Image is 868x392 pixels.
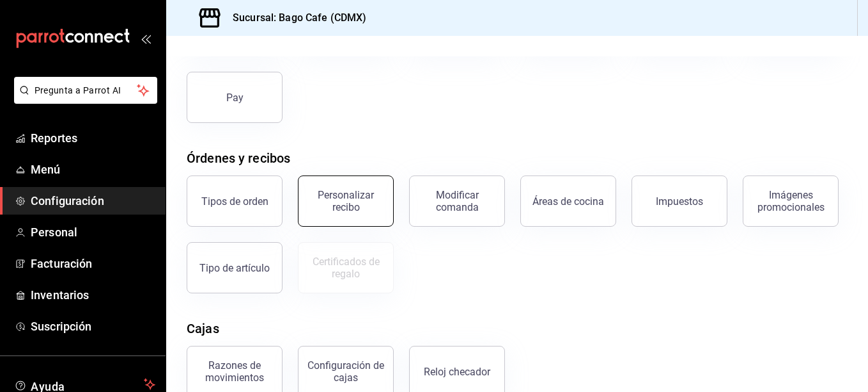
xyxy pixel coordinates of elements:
div: Tipos de orden [201,195,268,208]
div: Imágenes promocionales [751,189,830,213]
div: Razones de movimientos [195,359,274,384]
span: Facturación [31,255,155,272]
button: open_drawer_menu [141,33,151,44]
div: Personalizar recibo [306,189,385,213]
button: Tipo de artículo [187,242,283,293]
div: Modificar comanda [417,189,497,213]
span: Suscripción [31,318,155,335]
button: Impuestos [632,176,727,227]
span: Inventarios [31,286,155,304]
span: Personal [31,224,155,241]
div: Configuración de cajas [306,359,385,384]
button: Tipos de orden [187,176,283,227]
div: Órdenes y recibos [187,149,290,168]
button: Imágenes promocionales [743,176,839,227]
span: Menú [31,161,155,178]
span: Pregunta a Parrot AI [35,84,137,97]
a: Pregunta a Parrot AI [9,93,157,106]
span: Reportes [31,129,155,147]
span: Configuración [31,192,155,209]
button: Modificar comanda [409,176,505,227]
div: Pay [226,92,244,104]
button: Pregunta a Parrot AI [14,77,157,104]
button: Certificados de regalo [298,242,394,293]
div: Reloj checador [424,366,490,378]
button: Áreas de cocina [520,176,616,227]
button: Pay [187,72,283,123]
div: Impuestos [656,195,703,208]
div: Áreas de cocina [532,195,604,208]
div: Certificados de regalo [306,256,385,280]
div: Cajas [187,319,219,338]
span: Ayuda [31,377,139,392]
button: Personalizar recibo [298,176,394,227]
h3: Sucursal: Bago Cafe (CDMX) [222,10,366,26]
div: Tipo de artículo [199,262,270,274]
